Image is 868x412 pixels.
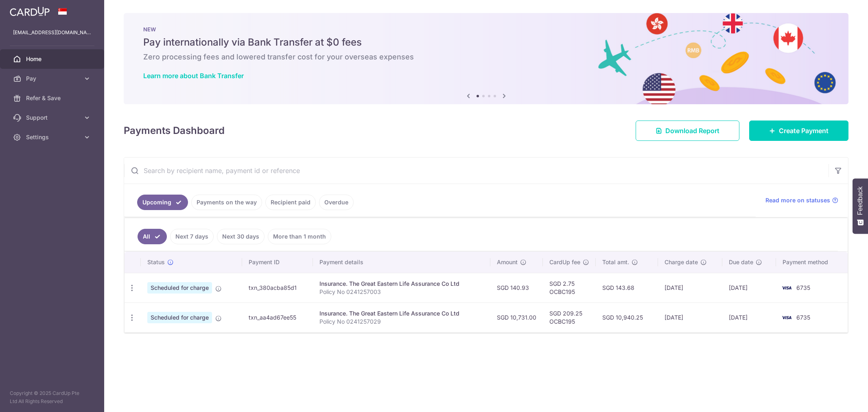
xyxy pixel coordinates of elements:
span: Read more on statuses [765,196,830,204]
div: Insurance. The Great Eastern Life Assurance Co Ltd [319,309,484,318]
img: Bank Card [778,283,795,293]
a: All [138,229,167,244]
img: Bank transfer banner [124,13,848,104]
a: Payments on the way [191,195,262,210]
span: Scheduled for charge [147,312,212,323]
span: Refer & Save [26,94,80,102]
div: Insurance. The Great Eastern Life Assurance Co Ltd [319,280,484,288]
td: SGD 10,940.25 [596,302,658,332]
a: Learn more about Bank Transfer [143,72,244,80]
span: Home [26,55,80,63]
a: Upcoming [137,195,188,210]
span: Feedback [857,186,864,215]
span: Settings [26,133,80,141]
td: txn_380acba85d1 [242,273,313,302]
span: Scheduled for charge [147,282,212,294]
span: 6735 [796,314,810,321]
a: Next 30 days [217,229,265,244]
td: SGD 143.68 [596,273,658,302]
th: Payment ID [242,252,313,273]
span: Pay [26,75,80,83]
td: [DATE] [658,302,722,332]
span: Status [147,258,165,266]
td: SGD 10,731.00 [490,302,543,332]
h6: Zero processing fees and lowered transfer cost for your overseas expenses [143,52,829,62]
a: Create Payment [749,121,848,141]
span: Total amt. [602,258,629,266]
h5: Pay internationally via Bank Transfer at $0 fees [143,36,829,49]
span: Due date [729,258,753,266]
p: Policy No 0241257003 [319,288,484,296]
td: SGD 140.93 [490,273,543,302]
th: Payment details [313,252,490,273]
td: [DATE] [722,302,776,332]
p: [EMAIL_ADDRESS][DOMAIN_NAME] [13,28,91,37]
a: Overdue [319,195,354,210]
input: Search by recipient name, payment id or reference [124,158,829,184]
span: Charge date [665,258,698,266]
a: Next 7 days [170,229,214,244]
p: NEW [143,26,829,33]
span: CardUp fee [549,258,580,266]
button: Feedback - Show survey [853,178,868,234]
span: Support [26,114,80,122]
img: Bank Card [778,313,795,322]
h4: Payments Dashboard [124,123,225,138]
span: Download Report [665,126,719,136]
p: Policy No 0241257029 [319,318,484,326]
td: [DATE] [658,273,722,302]
th: Payment method [776,252,848,273]
span: Create Payment [779,126,829,136]
img: CardUp [10,7,50,16]
span: 6735 [796,284,810,291]
a: Download Report [636,121,739,141]
span: Amount [497,258,518,266]
a: More than 1 month [268,229,331,244]
a: Read more on statuses [765,196,838,204]
td: SGD 209.25 OCBC195 [543,302,596,332]
td: txn_aa4ad67ee55 [242,302,313,332]
td: SGD 2.75 OCBC195 [543,273,596,302]
td: [DATE] [722,273,776,302]
a: Recipient paid [265,195,316,210]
